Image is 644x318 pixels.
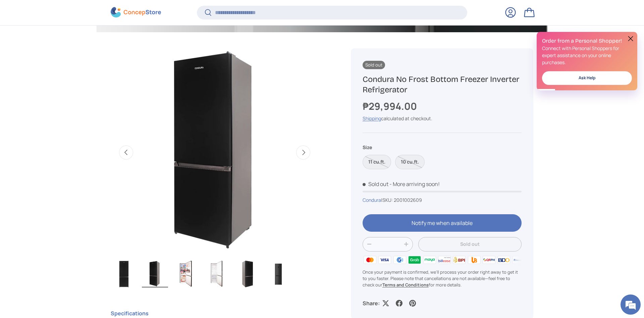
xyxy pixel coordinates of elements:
span: We're online! [39,85,93,152]
p: - More arriving soon! [389,180,440,188]
a: Terms and Conditions [382,282,429,288]
img: condura-no-frost-bottom-freezer-inverter-refrigerator-matte-black-closed-door-right-side-view-con... [234,261,261,287]
span: SKU: [382,197,393,203]
img: gcash [392,255,407,265]
img: qrph [482,255,496,265]
span: 2001002609 [394,197,422,203]
img: ubp [467,255,481,265]
textarea: Type your message and hit 'Enter' [3,183,128,207]
h2: Order from a Personal Shopper! [542,37,632,45]
legend: Size [363,144,372,151]
img: metrobank [512,255,526,265]
a: Shipping [363,115,381,122]
p: Connect with Personal Shoppers for expert assistance on your online purchases. [542,45,632,66]
img: condura-no-frost-bottom-freezer-inverter-refrigerator-matte-black-closed-door-full-left-side-view... [142,261,168,287]
img: bpi [452,255,467,265]
img: visa [377,255,392,265]
img: condura-no-frost-bottom-freezer-inverter-refrigerator-matte-black-full-open-door-without-sample-c... [204,261,230,287]
p: Share: [363,299,380,307]
img: billease [437,255,452,265]
a: Ask Help [542,71,632,85]
img: condura-no-frost-bottom-freezer-inverter-refrigerator-matte-black-closed-door-full-view-concepstore [265,261,291,287]
strong: ₱29,994.00 [363,99,419,113]
img: condura-no-frost-bottom-freezer-inverter-refrigerator-matte-black-closed-door-full-view-concepstore [111,261,137,287]
img: bdo [496,255,511,265]
span: Sold out [363,180,388,188]
label: Sold out [395,155,425,169]
img: master [363,255,377,265]
label: Sold out [363,155,391,169]
img: grabpay [407,255,422,265]
img: ConcepStore [111,7,161,18]
button: Sold out [418,237,522,252]
img: condura-no-frost-bottom-freezer-inverter-refrigerator-matte-black-full-open-door-with-sample-cont... [173,261,199,287]
media-gallery: Gallery Viewer [111,48,319,290]
div: Minimize live chat window [110,3,126,19]
img: maya [422,255,437,265]
div: calculated at checkout. [363,115,522,122]
div: Chat with us now [35,38,113,46]
h1: Condura No Frost Bottom Freezer Inverter Refrigerator [363,74,522,95]
span: | [381,197,422,203]
span: Sold out [363,61,385,69]
a: Condura [363,197,381,203]
p: Once your payment is confirmed, we'll process your order right away to get it to you faster. Plea... [363,269,522,288]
